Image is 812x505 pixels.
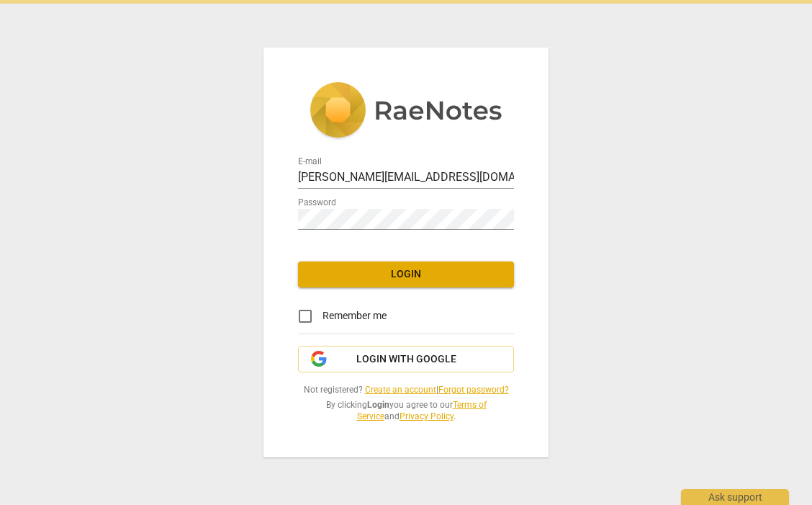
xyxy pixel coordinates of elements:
[298,198,336,207] label: Password
[365,385,436,395] a: Create an account
[400,411,454,421] a: Privacy Policy
[681,489,789,505] div: Ask support
[298,399,514,423] span: By clicking you agree to our and .
[310,82,502,141] img: 5ac2273c67554f335776073100b6d88f.svg
[298,346,514,373] button: Login with Google
[298,157,322,166] label: E-mail
[298,262,514,287] button: Login
[356,352,456,367] span: Login with Google
[438,385,509,395] a: Forgot password?
[310,267,502,282] span: Login
[298,384,514,396] span: Not registered? |
[322,308,387,323] span: Remember me
[357,400,487,422] a: Terms of Service
[367,400,389,410] b: Login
